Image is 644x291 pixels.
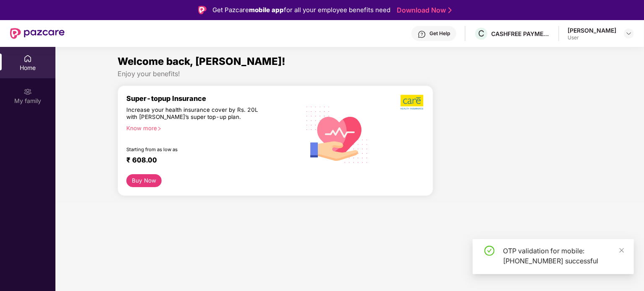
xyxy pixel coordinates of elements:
[503,246,624,266] div: OTP validation for mobile: [PHONE_NUMBER] successful
[118,55,285,67] span: Welcome back, [PERSON_NAME]!
[491,30,550,38] div: CASHFREE PAYMENTS INDIA PVT. LTD.
[24,54,32,63] img: svg+xml;base64,PHN2ZyBpZD0iSG9tZSIgeG1sbnM9Imh0dHA6Ly93d3cudzMub3JnLzIwMDAvc3ZnIiB3aWR0aD0iMjAiIG...
[397,6,449,15] a: Download Now
[401,94,424,110] img: b5dec4f62d2307b9de63beb79f102df3.png
[198,6,207,14] img: Logo
[619,247,625,253] span: close
[118,70,582,78] div: Enjoy your benefits!
[126,106,264,121] div: Increase your health insurance cover by Rs. 20L with [PERSON_NAME]’s super top-up plan.
[126,147,264,152] div: Starting from as low as
[126,174,162,187] button: Buy Now
[418,30,426,39] img: svg+xml;base64,PHN2ZyBpZD0iSGVscC0zMngzMiIgeG1sbnM9Imh0dHA6Ly93d3cudzMub3JnLzIwMDAvc3ZnIiB3aWR0aD...
[568,34,616,41] div: User
[157,126,162,131] span: right
[10,28,65,39] img: New Pazcare Logo
[484,246,495,256] span: check-circle
[568,26,616,34] div: [PERSON_NAME]
[478,28,484,39] span: C
[448,6,452,15] img: Stroke
[24,88,32,96] img: svg+xml;base64,PHN2ZyB3aWR0aD0iMjAiIGhlaWdodD0iMjAiIHZpZXdCb3g9IjAgMCAyMCAyMCIgZmlsbD0ibm9uZSIgeG...
[126,156,292,166] div: ₹ 608.00
[626,30,632,37] img: svg+xml;base64,PHN2ZyBpZD0iRHJvcGRvd24tMzJ4MzIiIHhtbG5zPSJodHRwOi8vd3d3LnczLm9yZy8yMDAwL3N2ZyIgd2...
[300,96,375,172] img: svg+xml;base64,PHN2ZyB4bWxucz0iaHR0cDovL3d3dy53My5vcmcvMjAwMC9zdmciIHhtbG5zOnhsaW5rPSJodHRwOi8vd3...
[126,125,295,131] div: Know more
[212,5,390,15] div: Get Pazcare for all your employee benefits need
[249,6,284,14] strong: mobile app
[126,94,300,103] div: Super-topup Insurance
[429,30,450,37] div: Get Help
